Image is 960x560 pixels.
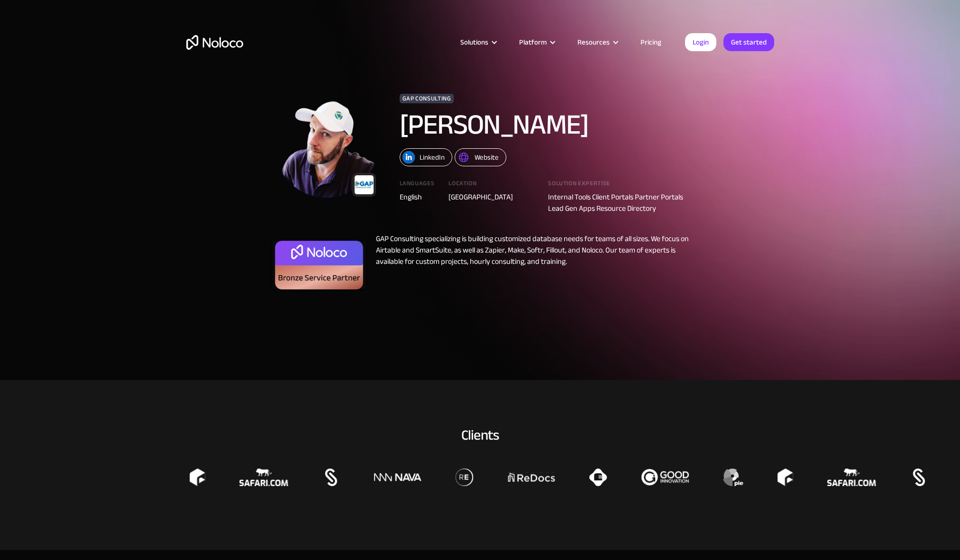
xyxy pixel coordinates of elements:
div: GAP Consulting specializing is building customized database needs for teams of all sizes. We focu... [366,233,689,295]
div: Resources [577,36,610,48]
a: Website [455,148,506,166]
a: Login [685,33,716,51]
div: Website [475,151,499,163]
h1: [PERSON_NAME] [400,110,660,139]
div: Location [448,181,534,191]
div: GAP Consulting [400,94,454,103]
div: Platform [519,36,547,48]
a: home [186,35,243,50]
div: English [400,191,435,203]
a: Pricing [629,36,673,48]
div: Resources [566,36,629,48]
div: [GEOGRAPHIC_DATA] [448,191,534,203]
div: Solutions [460,36,488,48]
a: Get started [723,33,774,51]
a: LinkedIn [400,148,452,166]
div: Solutions [448,36,507,48]
div: LinkedIn [420,151,445,163]
div: Languages [400,181,435,191]
div: Platform [507,36,566,48]
div: Clients [186,425,774,445]
div: Internal Tools Client Portals Partner Portals Lead Gen Apps Resource Directory [548,191,688,214]
div: Solution expertise [548,181,688,191]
